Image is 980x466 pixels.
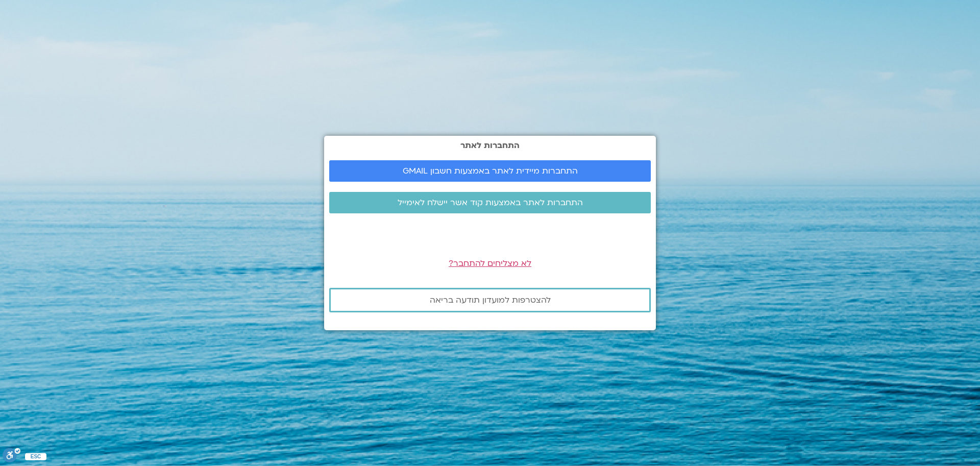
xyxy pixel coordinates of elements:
[398,198,583,207] span: התחברות לאתר באמצעות קוד אשר יישלח לאימייל
[449,258,531,269] a: לא מצליחים להתחבר?
[329,192,651,213] a: התחברות לאתר באמצעות קוד אשר יישלח לאימייל
[403,166,578,176] span: התחברות מיידית לאתר באמצעות חשבון GMAIL
[329,160,651,182] a: התחברות מיידית לאתר באמצעות חשבון GMAIL
[430,296,551,305] span: להצטרפות למועדון תודעה בריאה
[329,288,651,312] a: להצטרפות למועדון תודעה בריאה
[329,141,651,150] h2: התחברות לאתר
